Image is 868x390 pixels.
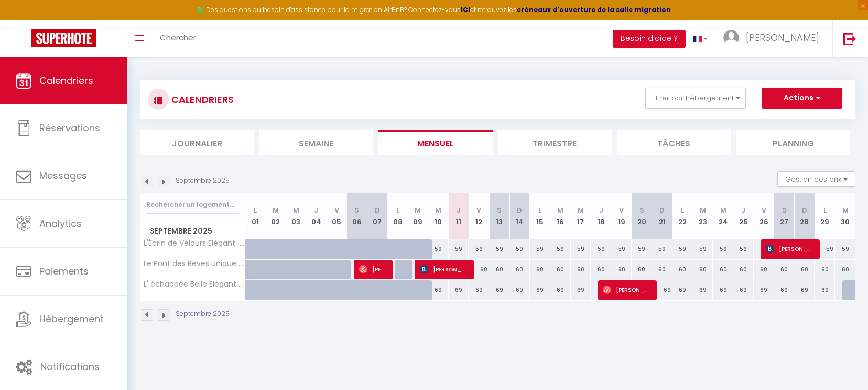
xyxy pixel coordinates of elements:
div: 59 [835,239,855,259]
abbr: V [476,205,481,215]
div: 60 [774,260,795,279]
span: L'Écrin de Velours Elégant-Paisible [142,239,247,247]
abbr: J [457,205,461,215]
h3: CALENDRIERS [169,88,234,111]
th: 14 [509,193,530,239]
div: 59 [611,239,632,259]
abbr: L [396,205,399,215]
span: Hébergement [39,312,104,325]
img: logout [843,32,856,45]
th: 22 [672,193,693,239]
span: L' échappée Belle Elégant Central [142,280,247,288]
span: Analytics [39,217,82,230]
div: 60 [591,260,611,279]
abbr: L [681,205,684,215]
li: Planning [736,130,851,155]
li: Journalier [140,130,254,155]
abbr: M [842,205,849,215]
th: 12 [469,193,489,239]
abbr: V [619,205,624,215]
div: 69 [550,280,571,300]
div: 69 [530,280,550,300]
button: Actions [762,88,842,109]
th: 10 [428,193,449,239]
abbr: L [538,205,541,215]
div: 60 [815,260,835,279]
th: 25 [733,193,754,239]
button: Gestion des prix [777,171,855,187]
div: 59 [550,239,571,259]
th: 20 [632,193,652,239]
th: 30 [835,193,855,239]
abbr: V [334,205,339,215]
abbr: M [578,205,584,215]
abbr: D [659,205,665,215]
div: 59 [571,239,591,259]
th: 23 [692,193,713,239]
img: Super Booking [31,29,96,47]
abbr: M [293,205,299,215]
div: 59 [652,239,672,259]
div: 60 [489,260,509,279]
p: Septembre 2025 [176,176,230,186]
div: 59 [469,239,489,259]
th: 07 [367,193,387,239]
span: Le Pont des Rêves Unique -Tranquille [142,260,247,268]
abbr: M [720,205,726,215]
div: 60 [754,260,774,279]
div: 59 [815,239,835,259]
abbr: M [700,205,706,215]
div: 59 [530,239,550,259]
th: 02 [265,193,286,239]
th: 28 [794,193,815,239]
div: 60 [794,260,815,279]
div: 69 [774,280,795,300]
abbr: M [273,205,279,215]
div: 69 [571,280,591,300]
div: 59 [449,239,469,259]
th: 29 [815,193,835,239]
span: [PERSON_NAME] [746,31,819,44]
div: 69 [509,280,530,300]
abbr: M [435,205,441,215]
div: 69 [692,280,713,300]
div: 69 [754,280,774,300]
span: Septembre 2025 [140,224,245,239]
th: 08 [387,193,408,239]
div: 60 [530,260,550,279]
th: 03 [286,193,306,239]
li: Mensuel [378,130,493,155]
span: [PERSON_NAME] [359,259,386,279]
div: 69 [652,280,672,300]
div: 60 [672,260,693,279]
abbr: S [639,205,644,215]
span: Calendriers [39,74,93,87]
div: 59 [591,239,611,259]
div: 69 [469,280,489,300]
div: 60 [652,260,672,279]
a: créneaux d'ouverture de la salle migration [517,5,671,14]
div: 69 [449,280,469,300]
a: ... [PERSON_NAME] [715,20,832,57]
span: Notifications [40,360,100,373]
abbr: D [802,205,807,215]
abbr: M [415,205,421,215]
th: 01 [245,193,266,239]
div: 69 [713,280,733,300]
div: 60 [692,260,713,279]
div: 59 [733,239,754,259]
abbr: J [599,205,603,215]
div: 60 [713,260,733,279]
strong: ICI [461,5,470,14]
th: 06 [347,193,367,239]
th: 21 [652,193,672,239]
li: Trimestre [498,130,612,155]
button: Filtrer par hébergement [645,88,746,109]
abbr: J [741,205,745,215]
div: 59 [672,239,693,259]
div: 59 [692,239,713,259]
div: 60 [733,260,754,279]
span: [PERSON_NAME] [766,239,813,259]
button: Besoin d'aide ? [613,30,686,48]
